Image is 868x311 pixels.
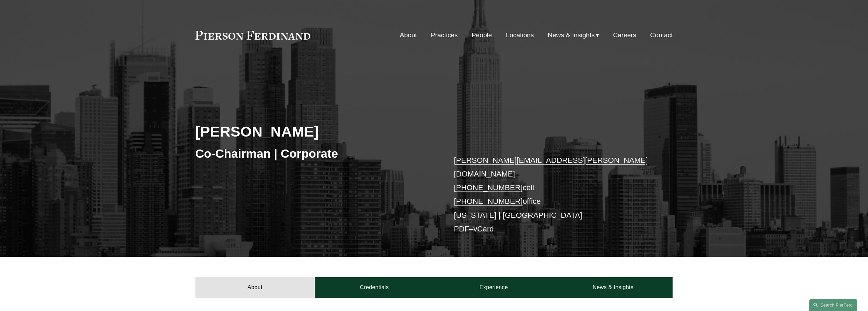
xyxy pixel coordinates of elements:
[400,29,417,42] a: About
[315,277,434,298] a: Credentials
[431,29,458,42] a: Practices
[454,156,648,178] a: [PERSON_NAME][EMAIL_ADDRESS][PERSON_NAME][DOMAIN_NAME]
[454,183,523,192] a: [PHONE_NUMBER]
[548,29,599,42] a: folder dropdown
[472,29,492,42] a: People
[613,29,636,42] a: Careers
[434,277,554,298] a: Experience
[553,277,673,298] a: News & Insights
[195,123,434,140] h2: [PERSON_NAME]
[548,29,595,41] span: News & Insights
[506,29,534,42] a: Locations
[454,197,523,206] a: [PHONE_NUMBER]
[454,154,653,236] p: cell office [US_STATE] | [GEOGRAPHIC_DATA] –
[650,29,673,42] a: Contact
[195,146,434,161] h3: Co-Chairman | Corporate
[454,225,469,233] a: PDF
[195,277,315,298] a: About
[473,225,494,233] a: vCard
[809,299,857,311] a: Search this site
